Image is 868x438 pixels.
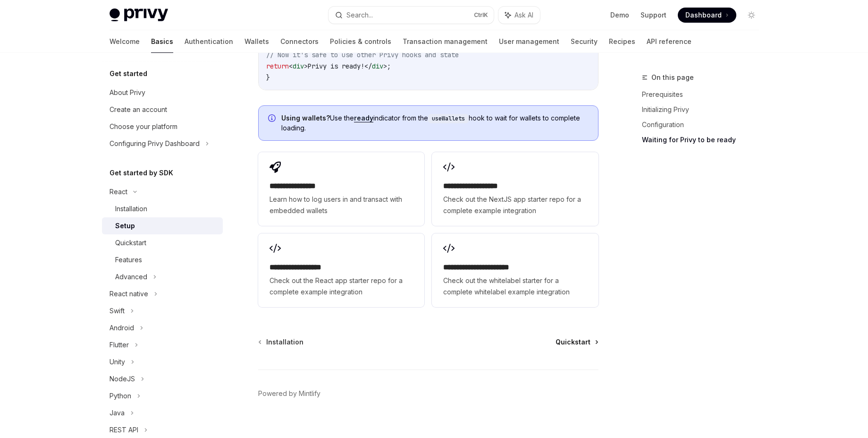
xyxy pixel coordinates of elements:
[102,118,223,135] a: Choose your platform
[647,30,691,53] a: API reference
[571,30,598,53] a: Security
[110,104,167,115] div: Create an account
[556,337,590,347] span: Quickstart
[281,114,330,122] strong: Using wallets?
[110,356,125,368] div: Unity
[151,30,173,53] a: Basics
[364,62,372,70] span: </
[346,9,373,21] div: Search...
[258,233,424,307] a: **** **** **** ***Check out the React app starter repo for a complete example integration
[499,30,559,53] a: User management
[289,62,293,70] span: <
[102,101,223,118] a: Create an account
[110,167,173,179] h5: Get started by SDK
[270,275,413,298] span: Check out the React app starter repo for a complete example integration
[110,9,168,22] img: light logo
[110,138,200,149] div: Configuring Privy Dashboard
[110,373,135,385] div: NodeJS
[556,337,598,347] a: Quickstart
[443,275,587,298] span: Check out the whitelabel starter for a complete whitelabel example integration
[110,390,131,402] div: Python
[474,11,488,19] span: Ctrl K
[330,30,391,53] a: Policies & controls
[281,113,589,133] span: Use the indicator from the hook to wait for wallets to complete loading.
[185,30,233,53] a: Authentication
[293,62,304,70] span: div
[403,30,488,53] a: Transaction management
[642,87,767,102] a: Prerequisites
[110,68,147,79] h5: Get started
[115,220,135,232] div: Setup
[280,30,319,53] a: Connectors
[102,251,223,268] a: Features
[432,233,598,307] a: **** **** **** **** ***Check out the whitelabel starter for a complete whitelabel example integra...
[685,10,722,20] span: Dashboard
[110,87,145,98] div: About Privy
[651,72,694,83] span: On this page
[110,322,134,334] div: Android
[258,389,320,398] a: Powered by Mintlify
[115,237,146,249] div: Quickstart
[498,7,540,24] button: Ask AI
[308,62,364,70] span: Privy is ready!
[609,30,635,53] a: Recipes
[642,132,767,147] a: Waiting for Privy to be ready
[115,203,147,215] div: Installation
[372,62,383,70] span: div
[110,424,138,436] div: REST API
[432,152,598,226] a: **** **** **** ****Check out the NextJS app starter repo for a complete example integration
[428,114,469,123] code: useWallets
[244,30,269,53] a: Wallets
[642,117,767,132] a: Configuration
[102,84,223,101] a: About Privy
[110,30,140,53] a: Welcome
[266,73,270,82] span: }
[115,271,147,283] div: Advanced
[110,407,125,419] div: Java
[110,121,177,132] div: Choose your platform
[102,234,223,251] a: Quickstart
[610,10,629,20] a: Demo
[110,339,129,351] div: Flutter
[383,62,387,70] span: >
[115,254,142,266] div: Features
[266,51,459,59] span: // Now it's safe to use other Privy hooks and state
[110,186,127,198] div: React
[678,8,736,23] a: Dashboard
[354,114,373,122] a: ready
[102,217,223,234] a: Setup
[268,114,278,124] svg: Info
[270,194,413,216] span: Learn how to log users in and transact with embedded wallets
[258,152,424,226] a: **** **** **** *Learn how to log users in and transact with embedded wallets
[266,337,303,347] span: Installation
[102,200,223,217] a: Installation
[110,305,125,317] div: Swift
[642,102,767,117] a: Initializing Privy
[266,62,289,70] span: return
[387,62,391,70] span: ;
[514,10,533,20] span: Ask AI
[304,62,308,70] span: >
[443,194,587,216] span: Check out the NextJS app starter repo for a complete example integration
[259,337,303,347] a: Installation
[640,10,666,20] a: Support
[329,7,494,24] button: Search...CtrlK
[744,8,759,23] button: Toggle dark mode
[110,288,148,300] div: React native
